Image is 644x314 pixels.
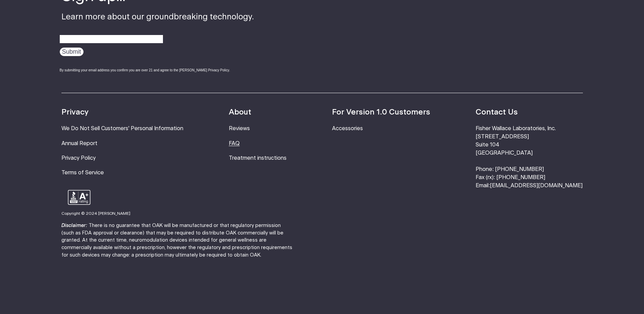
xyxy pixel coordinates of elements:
a: Reviews [229,126,250,131]
a: [EMAIL_ADDRESS][DOMAIN_NAME] [490,183,583,188]
a: Terms of Service [61,170,104,175]
a: Privacy Policy [61,155,96,161]
strong: Disclaimer: [61,223,87,228]
li: Fisher Wallace Laboratories, Inc. [STREET_ADDRESS] Suite 104 [GEOGRAPHIC_DATA] Phone: [PHONE_NUMB... [476,125,583,190]
a: We Do Not Sell Customers' Personal Information [61,126,183,131]
a: Annual Report [61,141,97,146]
a: Treatment instructions [229,155,287,161]
small: Copyright © 2024 [PERSON_NAME] [61,211,130,215]
a: Accessories [332,126,363,131]
strong: About [229,108,251,116]
input: Submit [60,48,84,56]
strong: For Version 1.0 Customers [332,108,430,116]
div: By submitting your email address you confirm you are over 21 and agree to the [PERSON_NAME] Priva... [60,68,254,73]
a: FAQ [229,141,240,146]
strong: Privacy [61,108,89,116]
strong: Contact Us [476,108,518,116]
p: There is no guarantee that OAK will be manufactured or that regulatory permission (such as FDA ap... [61,222,292,259]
